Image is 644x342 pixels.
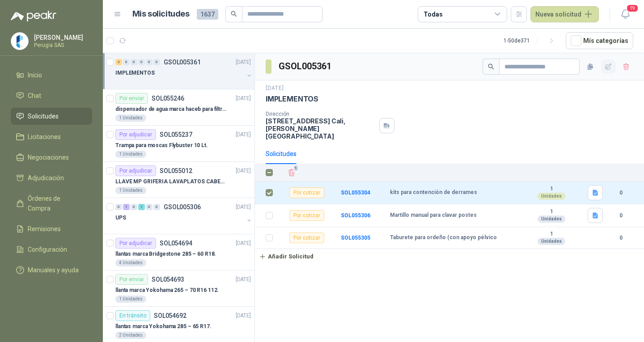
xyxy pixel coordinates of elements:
p: SOL054692 [154,312,186,319]
a: Por adjudicarSOL055012[DATE] LLAVE MP GRIFERIA LAVAPLATOS CABEZA EXTRAIBLE1 Unidades [103,162,254,198]
a: Remisiones [11,220,92,237]
div: Solicitudes [266,149,297,159]
button: Nueva solicitud [530,6,599,22]
p: llanta marca Yokohama 265 – 70 R16 112. [115,286,219,295]
div: Por cotizar [289,187,324,198]
a: Inicio [11,67,92,84]
a: Licitaciones [11,128,92,145]
p: [DATE] [236,203,251,211]
p: [DATE] [236,131,251,139]
div: Todas [424,9,442,19]
a: SOL055304 [341,190,370,196]
button: Eliminar [285,166,298,179]
div: 0 [123,59,130,65]
a: Adjudicación [11,169,92,186]
div: 0 [146,59,153,65]
div: 1 [138,204,145,210]
div: En tránsito [115,310,150,321]
span: Inicio [28,70,42,80]
p: llantas marca Yokohama 285 – 65 R17. [115,322,212,331]
span: Negociaciones [28,152,69,162]
p: SOL055012 [160,168,192,174]
p: dispensador de agua marca haceb para filtros Nikkei [115,105,227,114]
img: Company Logo [11,33,28,50]
div: 0 [115,204,122,210]
div: 1 Unidades [115,187,146,194]
span: 19 [626,4,639,13]
p: [DATE] [266,84,284,93]
a: Solicitudes [11,108,92,125]
p: [STREET_ADDRESS] Cali , [PERSON_NAME][GEOGRAPHIC_DATA] [266,117,376,140]
p: SOL054693 [152,276,184,283]
span: Adjudicación [28,173,64,183]
div: 1 Unidades [115,296,146,303]
p: llantas marca Bridgestone 285 – 60 R18. [115,250,216,258]
h1: Mis solicitudes [132,8,190,21]
p: SOL055246 [152,95,184,101]
div: 4 Unidades [115,259,146,266]
div: 0 [131,204,137,210]
a: 0 1 0 1 0 0 GSOL005306[DATE] UPS [115,202,253,230]
b: 1 [521,231,582,238]
a: SOL055305 [341,235,370,241]
span: Remisiones [28,224,61,234]
b: 0 [608,189,633,197]
a: Manuales y ayuda [11,262,92,279]
p: IMPLEMENTOS [115,69,155,77]
span: Licitaciones [28,132,61,142]
a: Por adjudicarSOL054694[DATE] llantas marca Bridgestone 285 – 60 R18.4 Unidades [103,234,254,270]
span: Solicitudes [28,111,59,121]
span: 1637 [197,9,218,20]
div: 0 [138,59,145,65]
p: [DATE] [236,94,251,103]
p: [PERSON_NAME] [34,34,90,41]
a: Por adjudicarSOL055237[DATE] Trampa para moscas Flybuster 10 Lt.1 Unidades [103,126,254,162]
div: Por adjudicar [115,238,156,249]
b: 0 [608,211,633,220]
div: 1 Unidades [115,151,146,158]
p: [DATE] [236,312,251,320]
div: 1 [123,204,130,210]
p: [DATE] [236,275,251,284]
img: Logo peakr [11,11,56,21]
span: 1 [293,165,299,172]
div: 0 [153,59,160,65]
span: search [488,63,494,70]
p: LLAVE MP GRIFERIA LAVAPLATOS CABEZA EXTRAIBLE [115,177,227,186]
b: Martillo manual para clavar postes [390,212,477,219]
span: Manuales y ayuda [28,265,79,275]
span: Configuración [28,245,67,254]
div: 0 [146,204,153,210]
div: 1 Unidades [115,114,146,122]
a: SOL055306 [341,212,370,219]
span: Órdenes de Compra [28,194,84,213]
p: SOL055237 [160,131,192,138]
p: GSOL005361 [164,59,201,65]
a: Órdenes de Compra [11,190,92,217]
div: Unidades [538,238,565,245]
div: 2 Unidades [115,332,146,339]
p: [DATE] [236,167,251,175]
p: SOL054694 [160,240,192,246]
a: Configuración [11,241,92,258]
a: Por enviarSOL055246[DATE] dispensador de agua marca haceb para filtros Nikkei1 Unidades [103,89,254,126]
div: Por adjudicar [115,129,156,140]
p: [DATE] [236,239,251,248]
p: Perugia SAS [34,42,90,48]
div: Por enviar [115,93,148,104]
div: Unidades [538,215,565,223]
a: 3 0 0 0 0 0 GSOL005361[DATE] IMPLEMENTOS [115,57,253,85]
p: GSOL005306 [164,204,201,210]
a: Añadir Solicitud [255,249,644,264]
b: 0 [608,234,633,242]
h3: GSOL005361 [279,59,333,73]
b: kits para contención de derrames [390,189,477,196]
p: Trampa para moscas Flybuster 10 Lt. [115,141,208,150]
span: Chat [28,91,41,101]
button: Añadir Solicitud [255,249,318,264]
div: Por cotizar [289,210,324,221]
p: Dirección [266,111,376,117]
a: Chat [11,87,92,104]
